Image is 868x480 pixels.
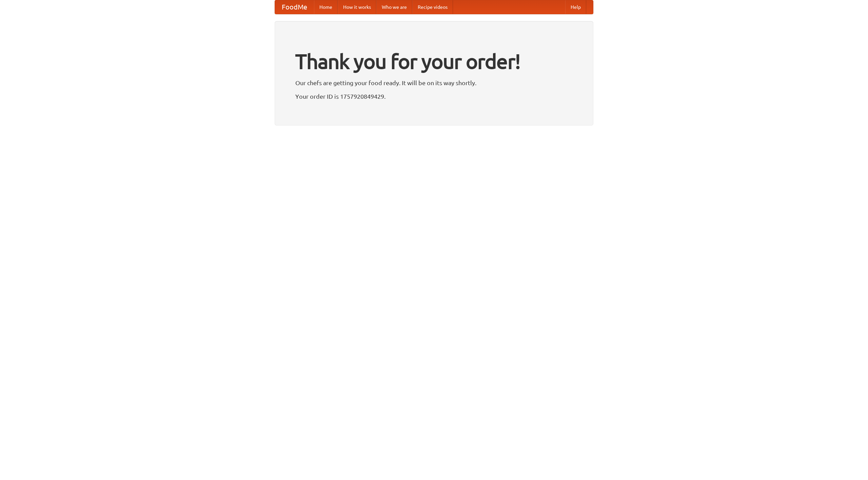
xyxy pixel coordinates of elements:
a: How it works [338,0,376,14]
a: Help [565,0,586,14]
a: Home [314,0,338,14]
a: Recipe videos [412,0,453,14]
a: FoodMe [275,0,314,14]
p: Your order ID is 1757920849429. [295,91,573,101]
p: Our chefs are getting your food ready. It will be on its way shortly. [295,78,573,88]
h1: Thank you for your order! [295,45,573,78]
a: Who we are [376,0,412,14]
